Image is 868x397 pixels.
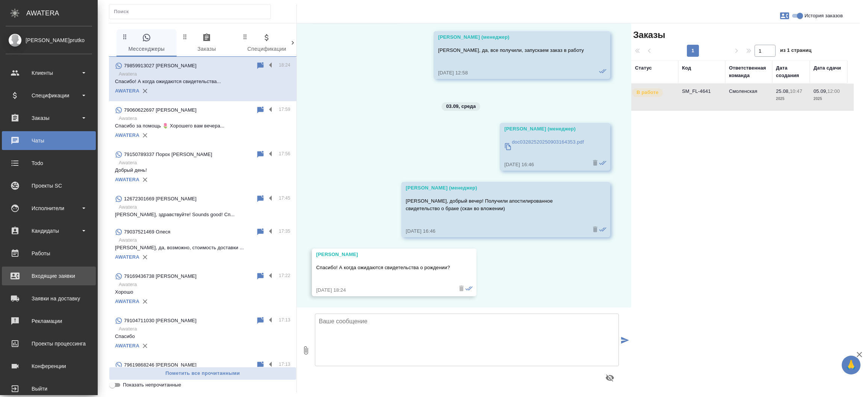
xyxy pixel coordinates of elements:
[814,64,841,72] div: Дата сдачи
[6,248,92,259] div: Работы
[256,150,265,159] div: Пометить непрочитанным
[601,369,619,387] button: Предпросмотр
[6,112,92,124] div: Заказы
[2,289,96,308] a: Заявки на доставку
[279,61,290,69] p: 18:24
[121,33,172,54] span: Мессенджеры
[181,33,232,54] span: Заказы
[842,356,860,374] button: 🙏
[115,211,290,218] p: [PERSON_NAME], здравствуйте! Sounds good! Сп...
[504,136,584,157] a: doc03282520250903164353.pdf
[512,138,584,146] p: doc03282520250903164353.pdf
[115,78,290,85] p: Спасибо! А когда ожидаются свидетельства...
[124,273,197,280] p: 79169436738 [PERSON_NAME]
[115,122,290,130] p: Спасибо за помощь 🌷 Хорошего вам вечера...
[109,312,296,356] div: 79104711030 [PERSON_NAME]17:13AwateraСпасибоAWATERA
[114,6,271,17] input: Поиск
[119,325,290,333] p: Awatera
[115,132,139,138] a: AWATERA
[729,64,768,79] div: Ответственная команда
[109,367,296,380] button: Пометить все прочитанными
[776,64,806,79] div: Дата создания
[6,203,92,214] div: Исполнители
[776,7,794,25] button: Заявки
[256,61,265,70] div: Пометить непрочитанным
[446,103,476,110] p: 03.09, среда
[279,316,290,324] p: 17:13
[6,36,92,44] div: [PERSON_NAME]prutko
[6,361,92,372] div: Конференции
[124,361,197,369] p: 79619868246 [PERSON_NAME]
[115,177,139,182] a: AWATERA
[814,95,844,103] p: 2025
[776,88,790,94] p: 25.08,
[438,33,584,41] div: [PERSON_NAME] (менеджер)
[256,361,265,370] div: Пометить непрочитанным
[504,161,584,168] div: [DATE] 16:46
[113,369,292,378] span: Пометить все прочитанными
[124,317,197,324] p: 79104711030 [PERSON_NAME]
[406,197,584,212] p: [PERSON_NAME], добрый вечер! Получили апостилированное свидетельство о браке (скан во вложении)
[776,95,806,103] p: 2025
[2,131,96,150] a: Чаты
[504,125,584,133] div: [PERSON_NAME] (менеджер)
[279,227,290,235] p: 17:35
[279,361,290,368] p: 17:13
[139,252,151,263] button: Удалить привязку
[316,264,450,271] p: Спасибо! А когда ожидаются свидетельства о рождении?
[124,195,197,203] p: 12672301669 [PERSON_NAME]
[109,223,296,267] div: 79037521469 Олеся17:35Awatera[PERSON_NAME], да, возможно, стоимость доставки ...AWATERA
[682,64,691,72] div: Код
[406,227,584,235] div: [DATE] 16:46
[631,88,674,98] div: Выставляет ПМ после принятия заказа от КМа
[279,150,290,158] p: 17:56
[6,293,92,304] div: Заявки на доставку
[2,334,96,353] a: Проекты процессинга
[119,70,290,78] p: Awatera
[827,88,840,94] p: 12:00
[119,159,290,167] p: Awatera
[115,167,290,174] p: Добрый день!
[6,90,92,101] div: Спецификации
[6,270,92,282] div: Входящие заявки
[256,316,265,325] div: Пометить непрочитанным
[804,12,843,20] span: История заказов
[119,281,290,288] p: Awatera
[124,62,197,70] p: 79859913027 [PERSON_NAME]
[124,106,197,114] p: 79060622697 [PERSON_NAME]
[631,29,665,41] span: Заказы
[256,227,265,236] div: Пометить непрочитанным
[139,296,151,307] button: Удалить привязку
[109,101,296,145] div: 79060622697 [PERSON_NAME]17:59AwateraСпасибо за помощь 🌷 Хорошего вам вечера...AWATERA
[123,381,181,389] span: Показать непрочитанные
[2,154,96,173] a: Todo
[845,357,857,373] span: 🙏
[637,89,658,96] p: В работе
[6,383,92,394] div: Выйти
[406,184,584,192] div: [PERSON_NAME] (менеджер)
[115,343,139,349] a: AWATERA
[6,315,92,327] div: Рекламации
[115,288,290,296] p: Хорошо
[109,267,296,312] div: 79169436738 [PERSON_NAME]17:22AwateraХорошоAWATERA
[139,174,151,185] button: Удалить привязку
[109,190,296,223] div: 12672301669 [PERSON_NAME]17:45Awatera[PERSON_NAME], здравствуйте! Sounds good! Сп...
[2,312,96,330] a: Рекламации
[2,267,96,285] a: Входящие заявки
[119,203,290,211] p: Awatera
[2,244,96,263] a: Работы
[790,88,802,94] p: 10:47
[241,33,292,54] span: Спецификации
[2,357,96,376] a: Конференции
[438,69,584,77] div: [DATE] 12:58
[2,176,96,195] a: Проекты SC
[115,254,139,260] a: AWATERA
[119,115,290,122] p: Awatera
[256,272,265,281] div: Пометить непрочитанным
[6,338,92,349] div: Проекты процессинга
[109,356,296,389] div: 79619868246 [PERSON_NAME]17:13AwateraСпасибо
[256,106,265,115] div: Пометить непрочитанным
[109,57,296,101] div: 79859913027 [PERSON_NAME]18:24AwateraСпасибо! А когда ожидаются свидетельства...AWATERA
[6,225,92,236] div: Кандидаты
[124,151,212,158] p: 79150789337 Порох [PERSON_NAME]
